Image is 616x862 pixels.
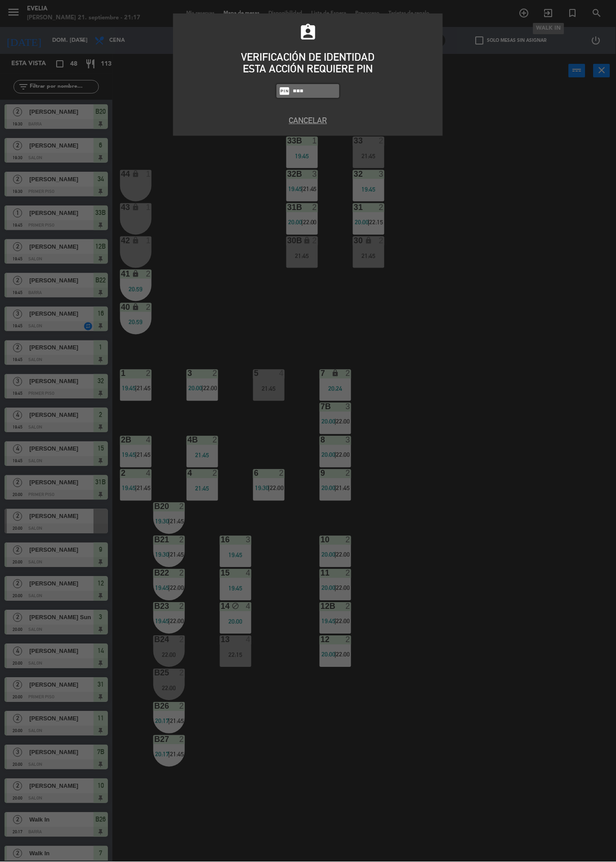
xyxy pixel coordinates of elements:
[292,86,337,96] input: 1234
[180,51,436,63] div: VERIFICACIÓN DE IDENTIDAD
[279,85,290,97] i: fiber_pin
[299,23,317,42] i: assignment_ind
[180,63,436,75] div: ESTA ACCIÓN REQUIERE PIN
[180,114,436,126] button: Cancelar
